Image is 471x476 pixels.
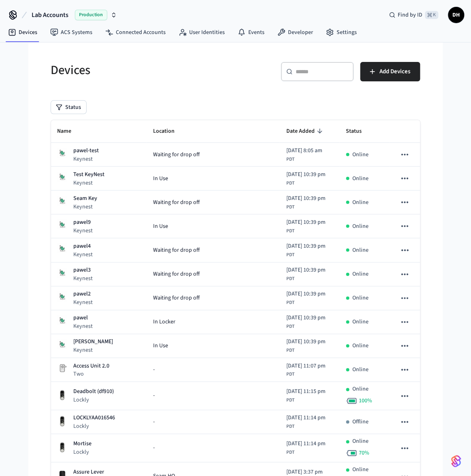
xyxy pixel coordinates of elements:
button: DH [448,7,465,23]
span: [DATE] 10:39 pm [286,314,326,322]
span: PDT [286,371,294,378]
span: [DATE] 10:39 pm [286,242,326,251]
p: Online [353,222,369,231]
span: [DATE] 10:39 pm [286,194,326,203]
img: Placeholder Lock Image [58,363,67,373]
span: In Use [153,174,168,183]
span: Waiting for drop off [153,294,200,302]
p: Keynest [74,346,113,354]
p: Online [353,342,369,350]
span: - [153,366,155,374]
p: Lockly [74,423,115,431]
span: Waiting for drop off [153,246,200,255]
p: Lockly [74,448,92,457]
img: KeyNest Key [58,316,67,325]
p: [PERSON_NAME] [74,338,113,346]
span: PDT [286,299,294,306]
p: Mortise [74,440,92,448]
span: PDT [286,251,294,259]
span: Production [75,10,107,20]
span: Location [153,125,185,138]
span: 70 % [359,449,370,457]
span: Find by ID [398,11,423,19]
p: Online [353,294,369,302]
div: America/Los_Angeles [286,440,326,457]
span: DH [449,8,464,22]
span: [DATE] 10:39 pm [286,218,326,227]
div: America/Los_Angeles [286,147,322,163]
img: KeyNest Key [58,148,67,158]
span: PDT [286,227,294,235]
p: Keynest [74,274,93,283]
img: KeyNest Key [58,172,67,182]
div: America/Los_Angeles [286,414,326,431]
p: Keynest [74,203,98,211]
div: America/Los_Angeles [286,194,326,211]
span: [DATE] 10:39 pm [286,170,326,179]
span: PDT [286,204,294,211]
span: [DATE] 11:07 pm [286,362,326,370]
p: Online [353,466,369,474]
span: PDT [286,347,294,354]
button: Add Devices [360,62,420,81]
span: - [153,418,155,427]
p: Lockly [74,396,114,404]
p: Keynest [74,227,93,235]
p: Deadbolt (df910) [74,388,114,396]
span: In Use [153,342,168,350]
img: Lockly Vision Lock, Front [58,390,67,402]
span: [DATE] 11:14 pm [286,414,326,423]
span: 100 % [359,397,373,405]
p: Online [353,385,369,394]
div: Find by ID⌘ K [383,8,445,22]
span: [DATE] 10:39 pm [286,266,326,274]
p: Keynest [74,155,99,163]
span: Name [58,125,82,138]
span: PDT [286,180,294,187]
span: [DATE] 11:15 pm [286,388,326,396]
span: Waiting for drop off [153,270,200,278]
img: KeyNest Key [58,244,67,253]
img: KeyNest Key [58,268,67,278]
div: America/Los_Angeles [286,218,326,235]
img: Lockly Vision Lock, Front [58,442,67,454]
a: ACS Systems [44,25,99,40]
p: Access Unit 2.0 [74,362,110,370]
span: PDT [286,397,294,404]
span: ⌘ K [425,11,439,19]
span: PDT [286,449,294,457]
p: Keynest [74,179,105,187]
span: In Use [153,222,168,231]
a: User Identities [172,25,231,40]
p: pawel2 [74,290,93,298]
h5: Devices [51,62,231,79]
div: America/Los_Angeles [286,362,326,378]
p: Online [353,246,369,255]
button: Status [51,101,86,114]
p: pawel-test [74,147,99,155]
span: Lab Accounts [32,10,68,20]
span: Waiting for drop off [153,151,200,159]
p: Online [353,318,369,326]
span: PDT [286,323,294,330]
span: - [153,444,155,453]
span: In Locker [153,318,175,326]
a: Events [231,25,271,40]
img: SeamLogoGradient.69752ec5.svg [452,455,461,468]
p: Keynest [74,251,93,259]
img: KeyNest Key [58,292,67,302]
span: [DATE] 11:14 pm [286,440,326,448]
div: America/Los_Angeles [286,242,326,259]
p: Online [353,151,369,159]
p: pawel3 [74,266,93,274]
p: Online [353,198,369,207]
p: pawel4 [74,242,93,251]
p: Online [353,366,369,374]
p: pawel9 [74,218,93,227]
img: Lockly Vision Lock, Front [58,416,67,427]
span: [DATE] 10:39 pm [286,338,326,346]
p: LOCKLYAA016546 [74,414,115,423]
div: America/Los_Angeles [286,170,326,187]
p: Seam Key [74,194,98,203]
a: Connected Accounts [99,25,172,40]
